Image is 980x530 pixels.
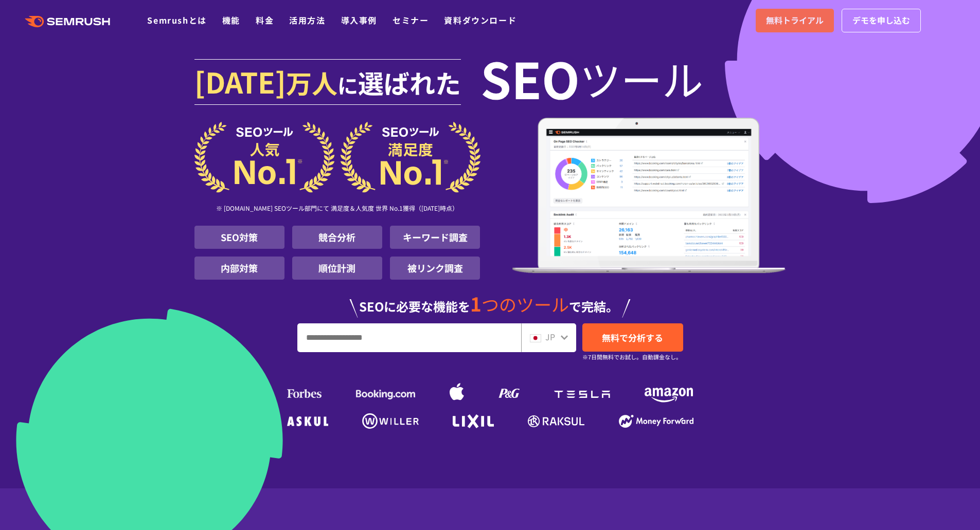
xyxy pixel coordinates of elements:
a: 料金 [256,14,274,26]
a: 導入事例 [341,14,377,26]
a: 活用方法 [289,14,325,26]
span: 1 [470,289,482,317]
span: 選ばれた [358,64,461,101]
span: に [337,70,358,100]
li: キーワード調査 [390,226,480,249]
a: 資料ダウンロード [444,14,516,26]
li: 被リンク調査 [390,257,480,280]
li: 内部対策 [194,257,284,280]
a: Semrushとは [147,14,206,26]
span: 万人 [286,64,337,101]
div: SEOに必要な機能を [194,284,786,318]
span: [DATE] [194,61,286,102]
span: つのツール [482,291,569,317]
li: 競合分析 [292,226,382,249]
a: 機能 [222,14,240,26]
a: 無料で分析する [582,323,683,352]
span: JP [545,331,555,343]
div: ※ [DOMAIN_NAME] SEOツール部門にて 満足度＆人気度 世界 No.1獲得（[DATE]時点） [194,193,480,226]
span: 無料トライアル [766,14,824,27]
span: ツール [580,58,703,99]
li: SEO対策 [194,226,284,249]
span: SEO [480,58,580,99]
a: セミナー [393,14,429,26]
span: で完結。 [569,297,618,315]
span: 無料で分析する [602,331,663,344]
a: デモを申し込む [842,9,921,32]
li: 順位計測 [292,257,382,280]
a: 無料トライアル [756,9,834,32]
span: デモを申し込む [852,14,910,27]
small: ※7日間無料でお試し。自動課金なし。 [582,352,682,362]
input: URL、キーワードを入力してください [298,324,521,352]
